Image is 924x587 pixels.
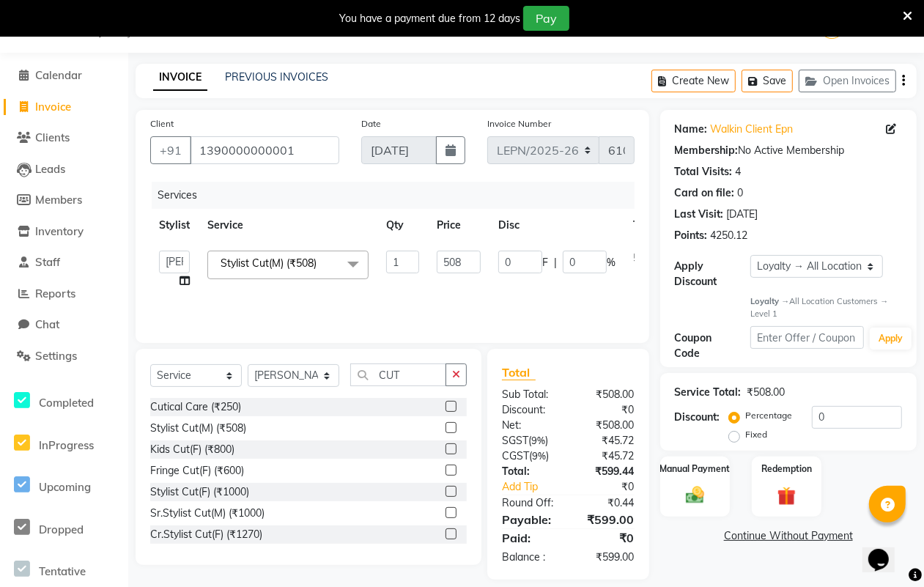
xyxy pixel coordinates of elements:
[750,295,902,320] div: All Location Customers → Level 1
[675,207,724,222] div: Last Visit:
[491,418,568,433] div: Net:
[750,296,789,306] strong: Loyalty →
[675,385,742,400] div: Service Total:
[502,434,528,447] span: SGST
[39,438,94,452] span: InProgress
[489,209,624,242] th: Disc
[491,402,568,418] div: Discount:
[225,70,328,84] a: PREVIOUS INVOICES
[35,162,65,176] span: Leads
[747,385,786,400] div: ₹508.00
[150,484,249,500] div: Stylist Cut(F) (₹1000)
[491,479,581,495] a: Add Tip
[581,479,646,495] div: ₹0
[339,11,520,26] div: You have a payment due from 12 days
[568,387,645,402] div: ₹508.00
[4,67,125,84] a: Calendar
[35,224,84,238] span: Inventory
[491,433,568,448] div: ( )
[150,421,246,436] div: Stylist Cut(M) (₹508)
[531,435,545,446] span: 9%
[523,6,569,31] button: Pay
[772,484,802,508] img: _gift.svg
[663,528,914,544] a: Continue Without Payment
[542,255,548,270] span: F
[761,462,812,476] label: Redemption
[736,164,742,180] div: 4
[746,409,793,422] label: Percentage
[199,209,377,242] th: Service
[487,117,551,130] label: Invoice Number
[675,259,750,289] div: Apply Discount
[428,209,489,242] th: Price
[568,448,645,464] div: ₹45.72
[862,528,909,572] iframe: chat widget
[150,506,265,521] div: Sr.Stylist Cut(M) (₹1000)
[568,433,645,448] div: ₹45.72
[317,256,323,270] a: x
[361,117,381,130] label: Date
[502,449,529,462] span: CGST
[39,523,84,536] span: Dropped
[4,192,125,209] a: Members
[568,495,645,511] div: ₹0.44
[150,463,244,479] div: Fringe Cut(F) (₹600)
[633,251,665,265] span: 599.44
[4,161,125,178] a: Leads
[491,464,568,479] div: Total:
[624,209,673,242] th: Total
[554,255,557,270] span: |
[870,328,912,350] button: Apply
[150,399,241,415] div: Cutical Care (₹250)
[4,286,125,303] a: Reports
[568,464,645,479] div: ₹599.44
[4,317,125,333] a: Chat
[377,209,428,242] th: Qty
[35,130,70,144] span: Clients
[568,550,645,565] div: ₹599.00
[675,185,735,201] div: Card on file:
[150,136,191,164] button: +91
[491,495,568,511] div: Round Off:
[675,143,902,158] div: No Active Membership
[150,527,262,542] div: Cr.Stylist Cut(F) (₹1270)
[150,442,234,457] div: Kids Cut(F) (₹800)
[568,511,645,528] div: ₹599.00
[491,529,568,547] div: Paid:
[35,100,71,114] span: Invoice
[711,228,748,243] div: 4250.12
[568,418,645,433] div: ₹508.00
[675,331,750,361] div: Coupon Code
[221,256,317,270] span: Stylist Cut(M) (₹508)
[675,410,720,425] div: Discount:
[651,70,736,92] button: Create New
[568,529,645,547] div: ₹0
[607,255,616,270] span: %
[742,70,793,92] button: Save
[491,511,568,528] div: Payable:
[35,349,77,363] span: Settings
[4,99,125,116] a: Invoice
[491,448,568,464] div: ( )
[190,136,339,164] input: Search by Name/Mobile/Email/Code
[4,130,125,147] a: Clients
[350,363,446,386] input: Search or Scan
[750,326,864,349] input: Enter Offer / Coupon Code
[799,70,896,92] button: Open Invoices
[35,193,82,207] span: Members
[738,185,744,201] div: 0
[491,550,568,565] div: Balance :
[153,64,207,91] a: INVOICE
[727,207,758,222] div: [DATE]
[675,122,708,137] div: Name:
[4,348,125,365] a: Settings
[150,117,174,130] label: Client
[568,402,645,418] div: ₹0
[680,484,710,506] img: _cash.svg
[35,68,82,82] span: Calendar
[746,428,768,441] label: Fixed
[35,287,75,300] span: Reports
[4,224,125,240] a: Inventory
[150,209,199,242] th: Stylist
[659,462,730,476] label: Manual Payment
